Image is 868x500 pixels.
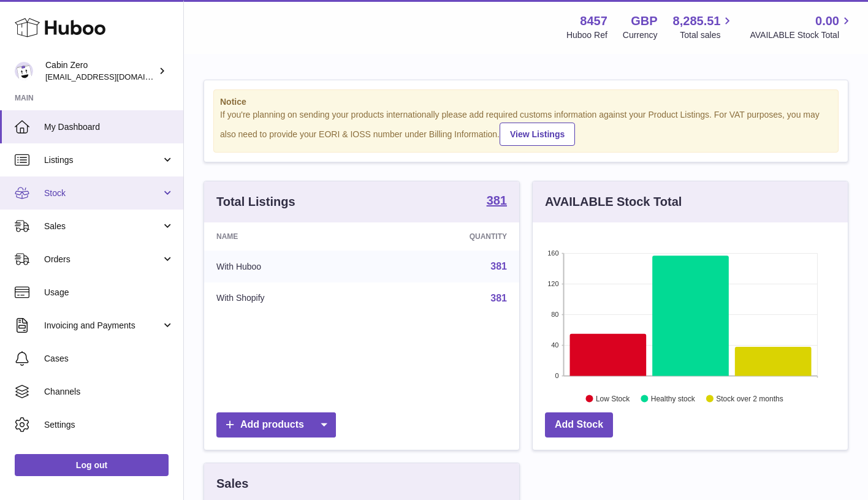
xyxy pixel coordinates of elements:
[44,121,174,133] span: My Dashboard
[673,13,735,41] a: 8,285.51 Total sales
[216,412,336,438] a: Add products
[596,394,630,403] text: Low Stock
[45,59,156,83] div: Cabin Zero
[44,419,174,431] span: Settings
[623,29,658,41] div: Currency
[374,222,519,251] th: Quantity
[580,13,607,29] strong: 8457
[651,394,696,403] text: Healthy stock
[547,280,558,287] text: 120
[487,194,507,209] a: 381
[545,194,682,210] h3: AVAILABLE Stock Total
[44,353,174,365] span: Cases
[545,412,613,438] a: Add Stock
[673,13,721,29] span: 8,285.51
[500,123,575,146] a: View Listings
[716,394,783,403] text: Stock over 2 months
[750,13,853,41] a: 0.00 AVAILABLE Stock Total
[551,311,558,318] text: 80
[487,194,507,206] strong: 381
[555,372,558,379] text: 0
[631,13,657,29] strong: GBP
[216,475,248,492] h3: Sales
[220,96,832,108] strong: Notice
[44,187,161,199] span: Stock
[15,454,169,476] a: Log out
[15,62,33,80] img: debbychu@cabinzero.com
[44,320,161,331] span: Invoicing and Payments
[815,13,839,29] span: 0.00
[44,254,161,265] span: Orders
[566,29,607,41] div: Huboo Ref
[44,221,161,232] span: Sales
[220,109,832,146] div: If you're planning on sending your products internationally please add required customs informati...
[490,261,507,271] a: 381
[204,282,374,314] td: With Shopify
[750,29,853,41] span: AVAILABLE Stock Total
[216,194,295,210] h3: Total Listings
[680,29,734,41] span: Total sales
[44,154,161,166] span: Listings
[490,293,507,303] a: 381
[45,72,180,81] span: [EMAIL_ADDRESS][DOMAIN_NAME]
[204,222,374,251] th: Name
[44,287,174,298] span: Usage
[204,251,374,282] td: With Huboo
[551,341,558,349] text: 40
[547,249,558,257] text: 160
[44,386,174,398] span: Channels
